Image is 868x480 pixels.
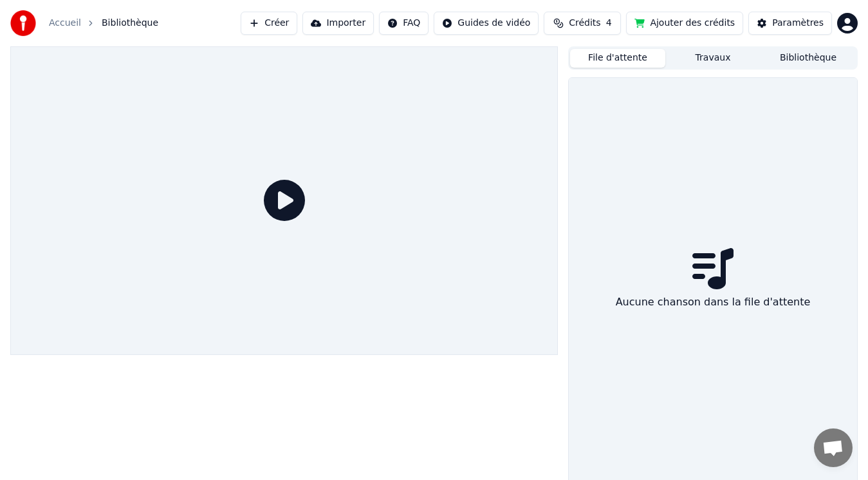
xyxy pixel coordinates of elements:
a: Accueil [49,17,81,30]
span: Crédits [569,17,600,30]
div: Paramètres [772,17,824,30]
span: 4 [606,17,612,30]
div: Aucune chanson dans la file d'attente [611,289,816,315]
button: Paramètres [748,12,832,35]
button: Travaux [665,49,761,68]
button: Guides de vidéo [434,12,539,35]
button: FAQ [379,12,429,35]
nav: breadcrumb [49,17,158,30]
div: Ouvrir le chat [814,428,853,467]
button: Créer [241,12,297,35]
button: Bibliothèque [761,49,856,68]
button: Crédits4 [544,12,621,35]
button: File d'attente [570,49,665,68]
img: youka [10,10,36,36]
button: Ajouter des crédits [626,12,743,35]
span: Bibliothèque [102,17,158,30]
button: Importer [302,12,374,35]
